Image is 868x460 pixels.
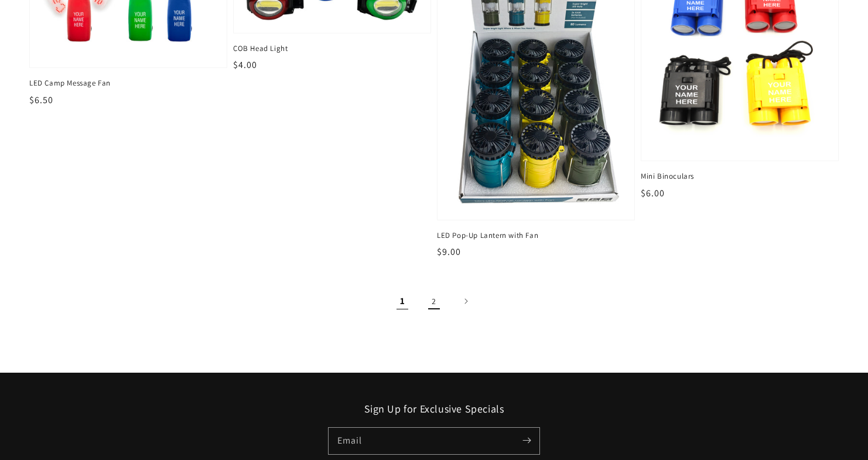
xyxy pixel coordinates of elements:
button: Subscribe [514,428,539,454]
span: LED Camp Message Fan [29,78,227,88]
span: $9.00 [437,246,461,258]
span: $6.00 [641,187,665,199]
nav: Pagination [29,288,839,314]
h2: Sign Up for Exclusive Specials [29,402,839,415]
span: Page 1 [389,288,415,314]
span: Mini Binoculars [641,171,839,182]
span: $4.00 [233,59,257,71]
span: $6.50 [29,94,53,106]
a: Page 2 [421,288,447,314]
a: Next page [453,288,479,314]
span: LED Pop-Up Lantern with Fan [437,230,635,241]
span: COB Head Light [233,43,431,54]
